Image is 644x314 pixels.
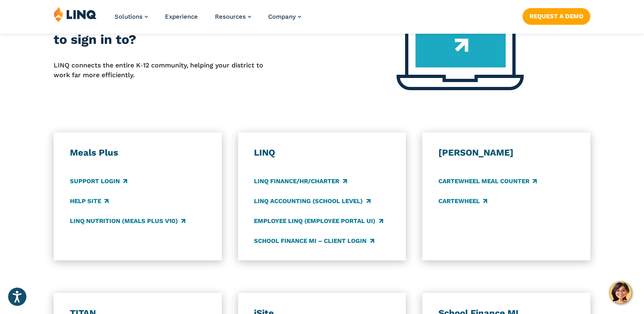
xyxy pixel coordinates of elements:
a: Resources [215,13,251,20]
h3: [PERSON_NAME] [438,147,574,158]
span: Company [268,13,296,20]
a: Help Site [70,197,108,206]
a: CARTEWHEEL Meal Counter [438,177,537,186]
a: Support Login [70,177,127,186]
a: LINQ Finance/HR/Charter [254,177,347,186]
nav: Button Navigation [523,6,590,24]
a: Employee LINQ (Employee Portal UI) [254,217,383,225]
a: LINQ Nutrition (Meals Plus v10) [70,217,185,225]
a: CARTEWHEEL [438,197,487,206]
span: Solutions [115,13,143,20]
a: School Finance MI – Client Login [254,236,374,245]
button: Hello, have a question? Let’s chat. [609,281,632,304]
h3: Meals Plus [70,147,206,158]
img: LINQ | K‑12 Software [54,6,97,22]
nav: Primary Navigation [115,6,301,33]
span: Resources [215,13,246,20]
a: Experience [165,13,198,20]
h3: LINQ [254,147,390,158]
a: LINQ Accounting (school level) [254,197,370,206]
a: Request a Demo [523,8,590,24]
a: Solutions [115,13,148,20]
p: LINQ connects the entire K‑12 community, helping your district to work far more efficiently. [54,61,268,80]
a: Company [268,13,301,20]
